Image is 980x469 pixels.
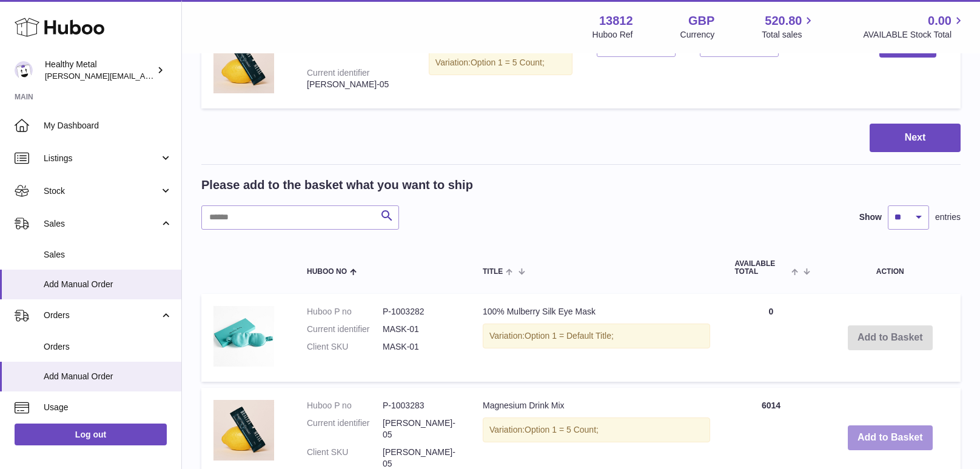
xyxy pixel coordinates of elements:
dd: [PERSON_NAME]-05 [383,417,458,441]
div: Healthy Metal [45,59,154,82]
span: Add Manual Order [44,279,172,290]
div: Currency [680,29,715,41]
span: Huboo no [307,268,347,276]
td: Magnesium Drink Mix [417,21,585,108]
span: My Dashboard [44,120,172,131]
dd: P-1003283 [383,400,458,411]
button: Next [870,124,961,152]
dt: Huboo P no [307,400,383,411]
span: Sales [44,218,159,230]
dd: P-1003282 [383,306,458,318]
span: Option 1 = 5 Count; [525,425,599,434]
span: Sales [44,249,172,261]
dt: Current identifier [307,324,383,335]
div: Variation: [483,417,710,442]
span: Option 1 = 5 Count; [471,58,545,67]
strong: GBP [688,13,714,29]
div: Huboo Ref [592,29,633,41]
strong: 13812 [599,13,633,29]
div: Current identifier [307,68,370,78]
h2: Please add to the basket what you want to ship [201,177,473,193]
span: Orders [44,341,172,353]
td: 100% Mulberry Silk Eye Mask [471,294,722,382]
span: Listings [44,153,159,164]
span: Usage [44,402,172,413]
img: jose@healthy-metal.com [15,61,33,79]
span: 0.00 [928,13,951,29]
span: [PERSON_NAME][EMAIL_ADDRESS][DOMAIN_NAME] [45,71,243,81]
span: entries [935,211,961,223]
div: Variation: [483,324,710,348]
dd: MASK-01 [383,324,458,335]
a: Log out [15,424,167,445]
img: 100% Mulberry Silk Eye Mask [213,306,274,367]
span: Option 1 = Default Title; [525,331,614,341]
img: Magnesium Drink Mix [213,33,274,93]
span: Add Manual Order [44,371,172,382]
a: 520.80 Total sales [762,13,816,41]
td: 0 [722,294,819,382]
dt: Current identifier [307,417,383,441]
dt: Client SKU [307,341,383,353]
button: Add to Basket [848,425,933,450]
span: Stock [44,185,159,197]
dd: MASK-01 [383,341,458,353]
span: Title [483,268,503,276]
div: Variation: [429,50,572,75]
span: Orders [44,310,159,321]
span: AVAILABLE Total [734,260,788,276]
label: Show [859,211,882,223]
dt: Huboo P no [307,306,383,318]
a: 0.00 AVAILABLE Stock Total [863,13,965,41]
img: Magnesium Drink Mix [213,400,274,461]
span: 520.80 [765,13,802,29]
div: [PERSON_NAME]-05 [307,79,404,90]
span: AVAILABLE Stock Total [863,29,965,41]
span: Total sales [762,29,816,41]
th: Action [819,248,961,288]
